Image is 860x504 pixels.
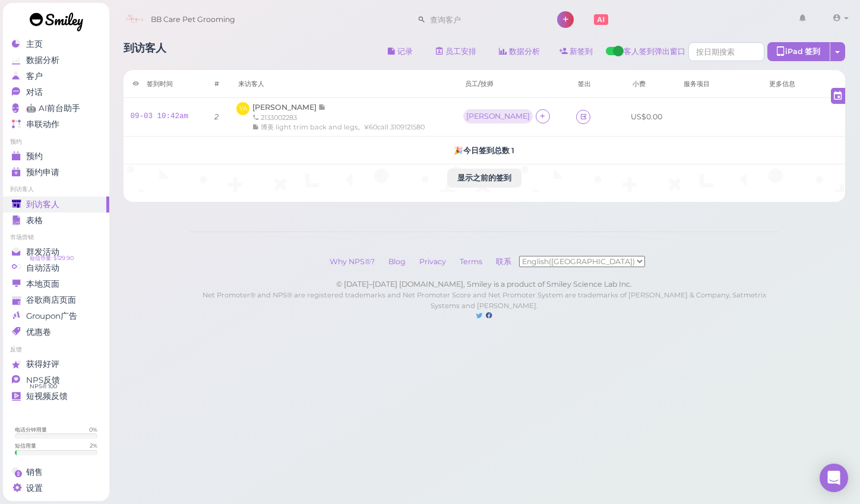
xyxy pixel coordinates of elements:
li: 预约 [3,138,109,146]
a: 自动活动 [3,260,109,276]
th: 签到时间 [124,70,204,98]
small: Net Promoter® and NPS® are registered trademarks and Net Promoter Score and Net Promoter System a... [203,291,766,310]
a: 优惠卷 [3,324,109,340]
a: 联系 [490,257,519,266]
a: Blog [382,257,412,266]
th: 来访客人 [229,70,456,98]
span: 获得好评 [26,359,59,369]
span: 优惠卷 [26,327,51,337]
span: 到访客人 [26,199,59,210]
span: 群发活动 [26,247,59,257]
a: 09-03 10:42am [131,112,189,121]
div: 短信用量 [15,442,36,449]
span: 短视频反馈 [26,391,68,401]
th: 更多信息 [760,70,845,98]
a: 预约申请 [3,164,109,180]
div: [PERSON_NAME] [466,112,530,121]
a: 串联动作 [3,116,109,132]
h1: 到访客人 [124,42,166,64]
a: 新签到 [550,42,603,61]
td: US$0.00 [624,98,675,137]
span: 本地页面 [26,279,59,289]
a: Terms [454,257,488,266]
span: 预约申请 [26,167,59,177]
button: 记录 [378,42,423,61]
span: 博美 light trim back and legs。¥60call 3109121580 [261,123,425,131]
span: 对话 [26,87,43,97]
a: 短视频反馈 [3,388,109,404]
span: 设置 [26,483,43,493]
span: 销售 [26,467,43,477]
div: iPad 签到 [767,42,830,61]
a: Groupon广告 [3,308,109,324]
li: 市场营销 [3,233,109,242]
div: 2133002283 [252,113,425,122]
a: 谷歌商店页面 [3,292,109,308]
i: 2 [214,112,219,121]
span: 客人签到弹出窗口 [624,46,685,64]
div: 0 % [89,426,97,433]
span: NPS® 100 [30,382,57,391]
span: 记录 [318,103,326,112]
h5: 🎉 今日签到总数 1 [131,146,839,155]
span: 主页 [26,39,43,49]
button: 显示之前的签到 [447,169,521,188]
a: 本地页面 [3,276,109,292]
span: 客户 [26,71,43,81]
span: 谷歌商店页面 [26,295,76,305]
span: 🤖 AI前台助手 [26,103,80,113]
span: 预约 [26,151,43,161]
a: 群发活动 短信币量: $129.90 [3,244,109,260]
li: 到访客人 [3,185,109,194]
a: NPS反馈 NPS® 100 [3,372,109,388]
a: 数据分析 [489,42,550,61]
span: 自动活动 [26,263,59,273]
a: 主页 [3,36,109,52]
a: 🤖 AI前台助手 [3,100,109,116]
a: Privacy [413,257,452,266]
a: 销售 [3,464,109,480]
th: 小费 [624,70,675,98]
th: 服务项目 [675,70,760,98]
th: 员工/技师 [456,70,569,98]
span: Groupon广告 [26,311,77,321]
a: 预约 [3,148,109,164]
span: 表格 [26,215,43,226]
a: 对话 [3,84,109,100]
div: Open Intercom Messenger [820,464,848,492]
a: 数据分析 [3,52,109,68]
a: 设置 [3,480,109,496]
a: 员工安排 [426,42,486,61]
div: [PERSON_NAME] [463,109,536,125]
div: 电话分钟用量 [15,426,47,433]
input: 按日期搜索 [688,42,764,61]
div: © [DATE]–[DATE] [DOMAIN_NAME], Smiley is a product of Smiley Science Lab Inc. [190,279,779,290]
span: 串联动作 [26,119,59,129]
a: Why NPS®? [324,257,381,266]
a: 获得好评 [3,356,109,372]
div: 2 % [90,442,97,449]
span: NPS反馈 [26,375,60,385]
span: YA [236,102,249,115]
a: 表格 [3,213,109,229]
a: [PERSON_NAME] [252,103,326,112]
span: [PERSON_NAME] [252,103,318,112]
input: 查询客户 [426,10,541,29]
div: # [213,79,221,88]
a: 到访客人 [3,196,109,213]
span: 数据分析 [26,55,59,65]
li: 反馈 [3,345,109,354]
span: 短信币量: $129.90 [30,253,74,263]
th: 签出 [569,70,603,98]
span: BB Care Pet Grooming [151,3,235,36]
a: 客户 [3,68,109,84]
